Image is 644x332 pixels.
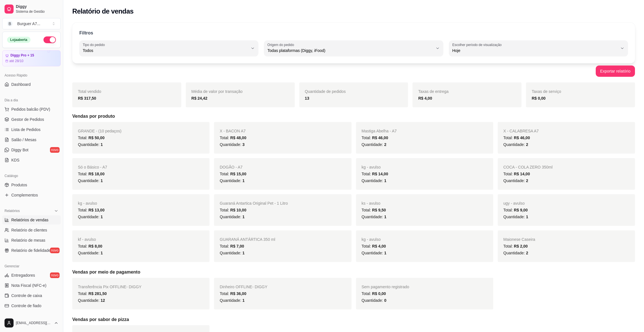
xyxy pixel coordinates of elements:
[2,246,61,255] a: Relatório de fidelidadenovo
[503,208,528,212] span: Total:
[503,237,535,242] span: Maionese Caseira
[503,142,528,147] span: Quantidade:
[78,244,102,248] span: Total:
[384,142,387,147] span: 2
[101,142,103,147] span: 1
[220,215,244,219] span: Quantidade:
[532,89,561,94] span: Taxas de serviço
[449,40,628,56] button: Escolher período de visualizaçãoHoje
[72,316,635,323] h5: Vendas por sabor de pizza
[596,65,635,77] button: Exportar relatório
[88,244,102,248] span: R$ 8,00
[503,215,528,219] span: Quantidade:
[362,291,386,296] span: Total:
[78,298,105,303] span: Quantidade:
[526,251,528,255] span: 2
[11,313,25,319] span: Cupons
[2,125,61,134] a: Lista de Pedidos
[242,178,244,183] span: 1
[88,291,107,296] span: R$ 281,50
[11,227,47,233] span: Relatório de clientes
[220,142,244,147] span: Quantidade:
[11,192,38,198] span: Complementos
[267,42,296,47] label: Origem do pedido
[384,215,387,219] span: 1
[2,236,61,245] a: Relatório de mesas
[220,244,244,248] span: Total:
[11,157,19,163] span: KDS
[11,272,35,278] span: Entregadores
[11,293,42,298] span: Controle de caixa
[78,237,96,242] span: kf - avulso
[16,9,58,14] span: Sistema de Gestão
[72,269,635,276] h5: Vendas por meio de pagamento
[220,237,275,242] span: GUARANÁ ANTÁRTICA 350 ml
[230,136,246,140] span: R$ 48,00
[11,117,44,122] span: Gestor de Pedidos
[11,248,51,253] span: Relatório de fidelidade
[83,42,107,47] label: Tipo do pedido
[242,142,244,147] span: 3
[452,48,618,53] span: Hoje
[503,165,553,169] span: COCA - COLA ZERO 350ml
[78,172,104,176] span: Total:
[503,172,530,176] span: Total:
[220,208,246,212] span: Total:
[2,156,61,165] a: KDS
[78,165,107,169] span: Só o Básico - A7
[17,21,40,27] div: Burguer A7 ...
[418,89,448,94] span: Taxas de entrega
[2,105,61,114] button: Pedidos balcão (PDV)
[16,321,52,325] span: [EMAIL_ADDRESS][DOMAIN_NAME]
[79,30,93,36] p: Filtros
[2,281,61,290] a: Nota Fiscal (NFC-e)
[503,251,528,255] span: Quantidade:
[72,113,635,120] h5: Vendas por produto
[503,136,530,140] span: Total:
[452,42,503,47] label: Escolher período de visualização
[384,251,387,255] span: 1
[79,40,258,56] button: Tipo do pedidoTodos
[2,215,61,224] a: Relatórios de vendas
[362,136,388,140] span: Total:
[362,129,397,133] span: Mastiga Abelha - A7
[384,178,387,183] span: 1
[7,21,13,27] span: B
[220,129,246,133] span: X - BACON A7
[10,53,34,58] article: Diggy Pro + 15
[526,142,528,147] span: 2
[78,251,103,255] span: Quantidade:
[2,301,61,310] a: Controle de fiado
[78,136,104,140] span: Total:
[88,208,104,212] span: R$ 13,00
[305,96,309,101] strong: 13
[372,208,386,212] span: R$ 9,50
[220,251,244,255] span: Quantidade:
[514,208,528,212] span: R$ 9,00
[2,80,61,89] a: Dashboard
[9,59,23,63] article: até 28/10
[362,237,381,242] span: kg - avulso
[362,178,387,183] span: Quantidade:
[78,208,104,212] span: Total:
[2,271,61,280] a: Entregadoresnovo
[362,165,381,169] span: kg - avulso
[7,37,30,43] div: Loja aberta
[2,180,61,189] a: Produtos
[230,244,244,248] span: R$ 7,00
[11,127,41,132] span: Lista de Pedidos
[372,291,386,296] span: R$ 0,00
[503,129,539,133] span: X - CALABRESA A7
[83,48,248,53] span: Todos
[267,48,433,53] span: Todas plataformas (Diggy, iFood)
[384,298,387,303] span: 0
[191,96,208,101] strong: R$ 24,42
[78,129,121,133] span: GRANDE - (10 pedaços)
[503,178,528,183] span: Quantidade:
[5,209,20,213] span: Relatórios
[78,142,103,147] span: Quantidade:
[11,82,31,87] span: Dashboard
[2,262,61,271] div: Gerenciar
[11,283,46,288] span: Nota Fiscal (NFC-e)
[418,96,432,101] strong: R$ 4,00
